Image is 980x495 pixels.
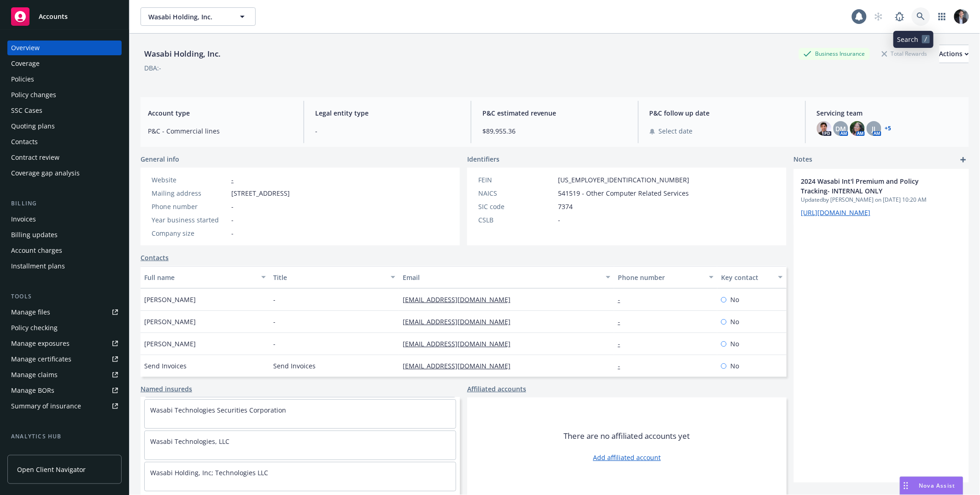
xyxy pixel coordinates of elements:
[231,175,234,184] a: -
[144,295,196,304] span: [PERSON_NAME]
[150,406,286,414] a: Wasabi Technologies Securities Corporation
[144,339,196,349] span: [PERSON_NAME]
[593,453,661,462] a: Add affiliated account
[148,126,293,136] span: P&C - Commercial lines
[11,119,55,134] div: Quoting plans
[891,7,909,26] a: Report a Bug
[11,150,59,165] div: Contract review
[900,477,963,495] button: Nova Assist
[273,361,316,371] span: Send Invoices
[403,273,600,282] div: Email
[872,124,876,134] span: JJ
[11,87,56,102] div: Policy changes
[403,317,518,326] a: [EMAIL_ADDRESS][DOMAIN_NAME]
[11,383,54,398] div: Manage BORs
[152,188,228,198] div: Mailing address
[618,317,628,326] a: -
[614,266,717,288] button: Phone number
[869,7,888,26] a: Start snowing
[7,259,122,274] a: Installment plans
[730,317,739,326] span: No
[730,361,739,371] span: No
[144,63,161,73] div: DBA: -
[152,215,228,225] div: Year business started
[11,445,88,460] div: Loss summary generator
[152,228,228,238] div: Company size
[730,295,739,304] span: No
[141,154,179,164] span: General info
[482,108,627,118] span: P&C estimated revenue
[900,477,912,495] div: Drag to move
[273,295,276,304] span: -
[478,175,554,185] div: FEIN
[7,383,122,398] a: Manage BORs
[794,154,813,165] span: Notes
[7,150,122,165] a: Contract review
[141,7,256,26] button: Wasabi Holding, Inc.
[618,361,628,370] a: -
[730,339,739,349] span: No
[11,352,71,367] div: Manage certificates
[958,154,969,165] a: add
[148,108,293,118] span: Account type
[141,266,270,288] button: Full name
[467,384,526,394] a: Affiliated accounts
[11,336,70,351] div: Manage exposures
[933,7,951,26] a: Switch app
[558,215,560,225] span: -
[799,48,870,59] div: Business Insurance
[11,72,34,87] div: Policies
[558,202,573,211] span: 7374
[315,108,460,118] span: Legal entity type
[7,399,122,413] a: Summary of insurance
[273,339,276,349] span: -
[144,273,256,282] div: Full name
[7,103,122,118] a: SSC Cases
[618,273,704,282] div: Phone number
[7,87,122,102] a: Policy changes
[141,253,169,262] a: Contacts
[11,367,58,382] div: Manage claims
[150,468,268,477] a: Wasabi Holding, Inc; Technologies LLC
[659,126,693,136] span: Select date
[273,273,385,282] div: Title
[7,320,122,335] a: Policy checking
[11,166,80,181] div: Coverage gap analysis
[7,445,122,460] a: Loss summary generator
[11,320,58,335] div: Policy checking
[478,188,554,198] div: NAICS
[7,134,122,149] a: Contacts
[7,119,122,134] a: Quoting plans
[11,41,40,55] div: Overview
[478,215,554,225] div: CSLB
[11,56,40,71] div: Coverage
[7,166,122,181] a: Coverage gap analysis
[7,292,122,301] div: Tools
[403,295,518,304] a: [EMAIL_ADDRESS][DOMAIN_NAME]
[912,7,930,26] a: Search
[558,175,690,185] span: [US_EMPLOYER_IDENTIFICATION_NUMBER]
[7,56,122,71] a: Coverage
[801,176,938,196] span: 2024 Wasabi Int'l Premium and Policy Tracking- INTERNAL ONLY
[315,126,460,136] span: -
[817,108,962,118] span: Servicing team
[850,121,865,136] img: photo
[939,45,969,63] div: Actions
[954,9,969,24] img: photo
[270,266,399,288] button: Title
[7,367,122,382] a: Manage claims
[152,202,228,211] div: Phone number
[273,317,276,326] span: -
[7,432,122,441] div: Analytics hub
[618,339,628,348] a: -
[39,13,68,20] span: Accounts
[11,399,81,413] div: Summary of insurance
[618,295,628,304] a: -
[231,202,234,211] span: -
[7,4,122,29] a: Accounts
[144,361,187,371] span: Send Invoices
[650,108,794,118] span: P&C follow up date
[11,243,62,258] div: Account charges
[836,124,846,134] span: DM
[558,188,689,198] span: 541519 - Other Computer Related Services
